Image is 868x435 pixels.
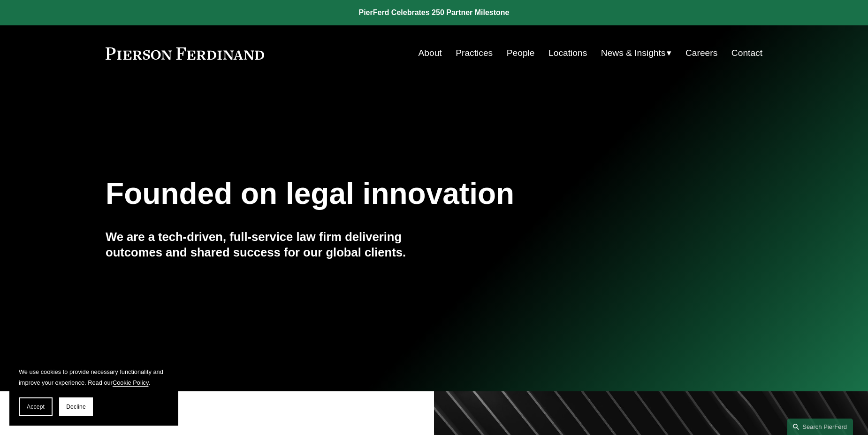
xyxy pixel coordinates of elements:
[27,404,45,410] span: Accept
[787,419,853,435] a: Search this site
[106,177,653,211] h1: Founded on legal innovation
[601,45,666,62] span: News & Insights
[507,44,535,62] a: People
[59,397,93,416] button: Decline
[19,397,53,416] button: Accept
[601,44,672,62] a: folder dropdown
[731,44,762,62] a: Contact
[113,379,149,386] a: Cookie Policy
[685,44,717,62] a: Careers
[66,404,86,410] span: Decline
[456,44,493,62] a: Practices
[106,229,434,260] h4: We are a tech-driven, full-service law firm delivering outcomes and shared success for our global...
[9,357,178,426] section: Cookie banner
[419,44,442,62] a: About
[19,366,169,388] p: We use cookies to provide necessary functionality and improve your experience. Read our .
[548,44,587,62] a: Locations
